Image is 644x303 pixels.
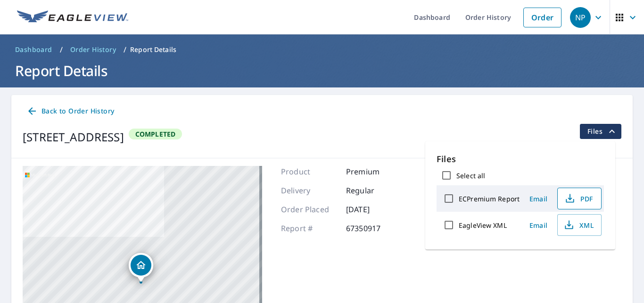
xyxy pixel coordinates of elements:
button: Email [523,218,553,233]
a: Back to Order History [23,103,118,120]
span: Completed [130,130,182,139]
span: Back to Order History [26,105,114,117]
a: Dashboard [11,42,56,57]
p: Premium [346,166,403,177]
span: Order History [70,45,116,54]
li: / [60,44,63,55]
label: EagleView XML [459,221,507,230]
label: ECPremium Report [459,194,520,203]
p: 67350917 [346,223,403,234]
p: Report # [281,223,338,234]
nav: breadcrumb [11,42,633,57]
div: [STREET_ADDRESS] [23,129,124,146]
span: XML [563,219,594,231]
label: Select all [456,171,485,180]
button: XML [557,214,602,236]
p: Order Placed [281,204,338,215]
img: EV Logo [17,10,128,25]
p: [DATE] [346,204,403,215]
h1: Report Details [11,61,633,80]
p: Product [281,166,338,177]
button: PDF [557,188,602,209]
button: filesDropdownBtn-67350917 [579,124,621,139]
button: Email [523,191,553,206]
li: / [124,44,126,55]
p: Delivery [281,185,338,196]
span: Email [527,194,550,203]
a: Order [523,8,561,27]
p: Regular [346,185,403,196]
span: Files [587,126,618,137]
p: Files [437,153,604,165]
p: Report Details [130,45,176,54]
div: NP [570,7,591,28]
div: Dropped pin, building 1, Residential property, 9208 Fallen Rock Rd Conifer, CO 80433 [129,253,153,282]
span: Dashboard [15,45,52,54]
span: Email [527,221,550,230]
a: Order History [66,42,120,57]
span: PDF [563,193,594,204]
